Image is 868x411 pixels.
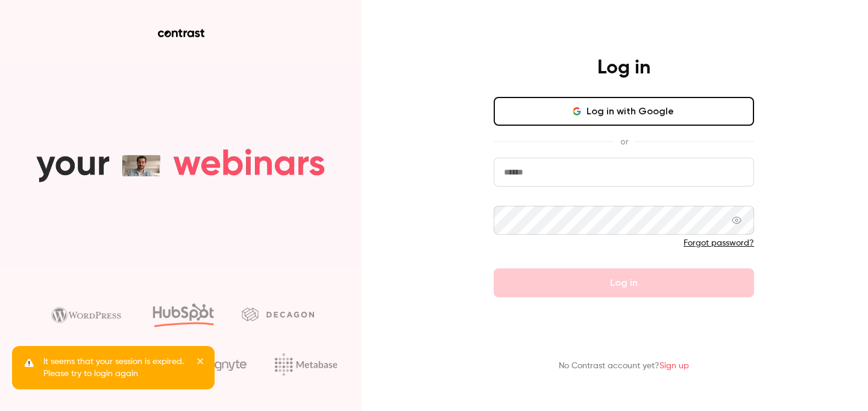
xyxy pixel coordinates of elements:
[242,307,314,321] img: decagon
[684,239,754,247] a: Forgot password?
[659,362,689,370] a: Sign up
[614,135,634,148] span: or
[597,56,650,80] h4: Log in
[43,356,188,380] p: It seems that your session is expired. Please try to login again
[197,356,205,370] button: close
[559,360,689,372] p: No Contrast account yet?
[494,97,754,126] button: Log in with Google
